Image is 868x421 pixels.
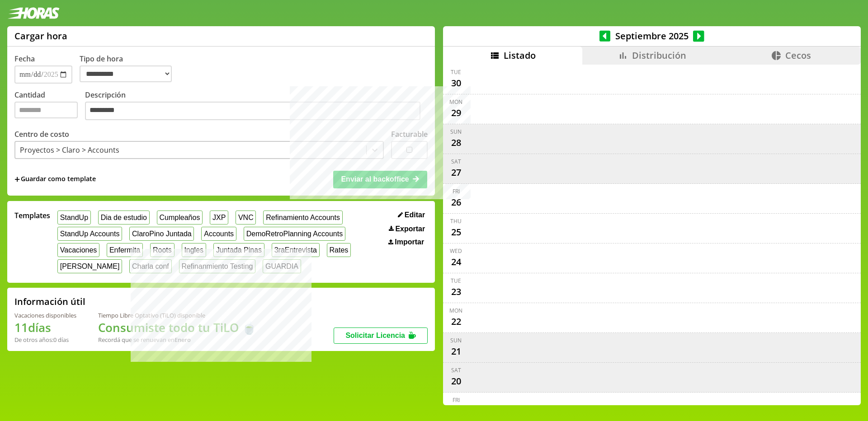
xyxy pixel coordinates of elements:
button: Rates [327,243,351,257]
div: Wed [450,247,462,255]
div: 28 [449,136,463,150]
div: Proyectos > Claro > Accounts [20,145,119,155]
div: Thu [450,217,462,225]
label: Descripción [85,90,428,123]
div: Mon [449,307,462,314]
span: Listado [504,49,536,61]
button: Roots [150,243,174,257]
button: Refinanmiento Testing [179,259,256,273]
h1: Consumiste todo tu TiLO 🍵 [98,319,256,336]
select: Tipo de hora [80,65,172,82]
button: Dia de estudio [98,210,150,225]
div: Sat [451,366,461,374]
input: Cantidad [14,102,78,118]
button: GUARDIA [263,259,301,273]
h2: Información útil [14,295,85,308]
div: 25 [449,225,463,239]
button: ClaroPino Juntada [129,227,194,241]
span: Enviar al backoffice [341,175,409,183]
button: Refinamiento Accounts [263,210,342,225]
span: Septiembre 2025 [610,30,693,42]
div: Fri [453,187,460,195]
div: 21 [449,344,463,359]
button: Enviar al backoffice [333,171,427,188]
button: Juntada Pinas [213,243,264,257]
div: Tiempo Libre Optativo (TiLO) disponible [98,311,256,319]
div: Sat [451,158,461,165]
label: Facturable [391,129,428,139]
button: Solicitar Licencia [334,327,428,344]
div: Tue [451,68,461,76]
span: Templates [14,210,50,220]
div: 30 [449,76,463,90]
button: VNC [236,210,256,225]
div: 20 [449,374,463,388]
span: Solicitar Licencia [345,332,405,339]
span: Distribución [632,49,686,61]
span: Cecos [785,49,811,61]
div: Mon [449,98,462,106]
div: Sun [450,128,462,136]
button: Ingles [182,243,206,257]
button: StandUp Accounts [57,227,122,241]
label: Centro de costo [14,129,69,139]
span: Exportar [395,225,425,233]
span: Importar [395,238,424,246]
button: Cumpleaños [157,210,203,225]
div: 29 [449,106,463,120]
label: Tipo de hora [80,54,179,84]
button: Enfermita [107,243,143,257]
span: + [14,174,20,184]
b: Enero [175,336,191,344]
button: Exportar [386,225,428,234]
div: 24 [449,255,463,269]
div: 27 [449,165,463,180]
div: scrollable content [443,65,861,404]
label: Fecha [14,54,35,64]
button: StandUp [57,210,91,225]
div: 23 [449,285,463,299]
div: De otros años: 0 días [14,336,76,344]
button: JXP [210,210,228,225]
h1: 11 días [14,319,76,336]
button: Vacaciones [57,243,99,257]
div: Recordá que se renuevan en [98,336,256,344]
div: Tue [451,277,461,285]
div: Fri [453,396,460,404]
button: Accounts [201,227,236,241]
button: Charla conf [129,259,171,273]
button: [PERSON_NAME] [57,259,122,273]
textarea: Descripción [85,102,420,121]
button: DemoRetroPlanning Accounts [244,227,345,241]
span: Editar [405,211,425,219]
div: 26 [449,195,463,210]
div: 22 [449,314,463,329]
div: Sun [450,337,462,344]
button: 3raEntrevista [272,243,320,257]
button: Editar [395,210,428,220]
div: Vacaciones disponibles [14,311,76,319]
span: +Guardar como template [14,174,96,184]
label: Cantidad [14,90,85,123]
img: logotipo [7,7,60,19]
h1: Cargar hora [14,30,67,42]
